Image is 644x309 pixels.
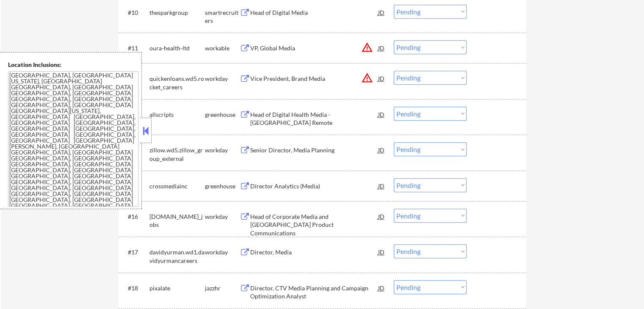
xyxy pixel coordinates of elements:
[377,209,386,224] div: JD
[250,146,378,154] div: Senior Director, Media Planning
[205,212,240,221] div: workday
[128,212,143,221] div: #16
[205,8,240,25] div: smartrecruiters
[250,182,378,190] div: Director Analytics (Media)
[377,40,386,55] div: JD
[149,146,205,163] div: zillow.wd5.zillow_group_external
[205,248,240,257] div: workday
[149,44,205,52] div: oura-health-ltd
[205,74,240,83] div: workday
[377,178,386,193] div: JD
[205,182,240,190] div: greenhouse
[377,280,386,295] div: JD
[250,44,378,52] div: VP, Global Media
[377,244,386,259] div: JD
[128,284,143,292] div: #18
[149,110,205,119] div: allscripts
[250,8,378,17] div: Head of Digital Media
[377,107,386,122] div: JD
[361,41,373,53] button: warning_amber
[128,44,143,52] div: #11
[361,72,373,84] button: warning_amber
[149,284,205,292] div: pixalate
[377,71,386,86] div: JD
[128,8,143,17] div: #10
[8,61,138,69] div: Location Inclusions:
[377,142,386,157] div: JD
[128,248,143,257] div: #17
[250,284,378,301] div: Director, CTV Media Planning and Campaign Optimization Analyst
[149,182,205,190] div: crossmediainc
[149,248,205,265] div: davidyurman.wd1.davidyurmancareers
[377,5,386,20] div: JD
[205,110,240,119] div: greenhouse
[250,110,378,127] div: Head of Digital Health Media - [GEOGRAPHIC_DATA] Remote
[250,212,378,237] div: Head of Corporate Media and [GEOGRAPHIC_DATA] Product Communications
[250,248,378,257] div: Director, Media
[149,8,205,17] div: thesparkgroup
[149,212,205,229] div: [DOMAIN_NAME]_jobs
[205,146,240,154] div: workday
[149,74,205,91] div: quickenloans.wd5.rocket_careers
[250,74,378,83] div: Vice President, Brand Media
[205,44,240,52] div: workable
[205,284,240,292] div: jazzhr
